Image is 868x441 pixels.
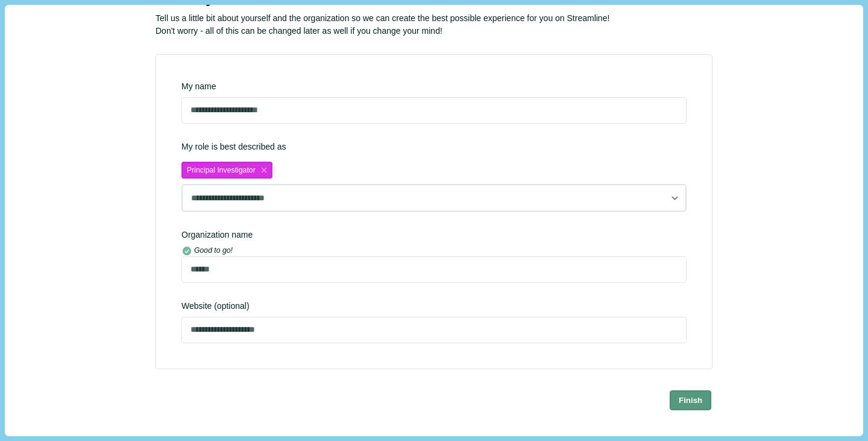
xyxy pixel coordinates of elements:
[181,80,687,93] div: My name
[181,229,687,241] div: Organization name
[156,12,712,25] p: Tell us a little bit about yourself and the organization so we can create the best possible exper...
[187,166,256,175] span: Principal Investigator
[156,25,712,37] p: Don't worry - all of this can be changed later as well if you change your mind!
[181,300,687,313] span: Website (optional)
[181,141,687,212] div: My role is best described as
[259,165,269,176] button: close
[194,246,233,256] div: Good to go!
[670,390,712,410] button: Finish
